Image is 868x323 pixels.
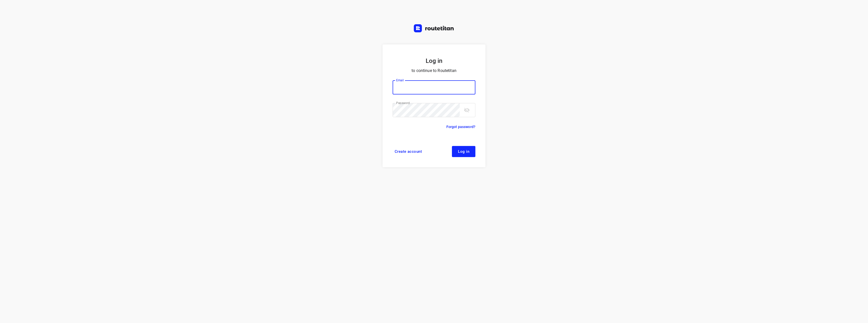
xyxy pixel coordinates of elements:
[393,67,475,74] p: to continue to Routetitan
[393,57,475,65] h5: Log in
[452,146,475,157] button: Log in
[395,150,422,154] span: Create account
[462,105,472,115] button: toggle password visibility
[393,146,424,157] a: Create account
[414,24,454,34] a: Routetitan
[446,124,475,130] a: Forgot password?
[414,24,454,32] img: Routetitan
[458,150,469,154] span: Log in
